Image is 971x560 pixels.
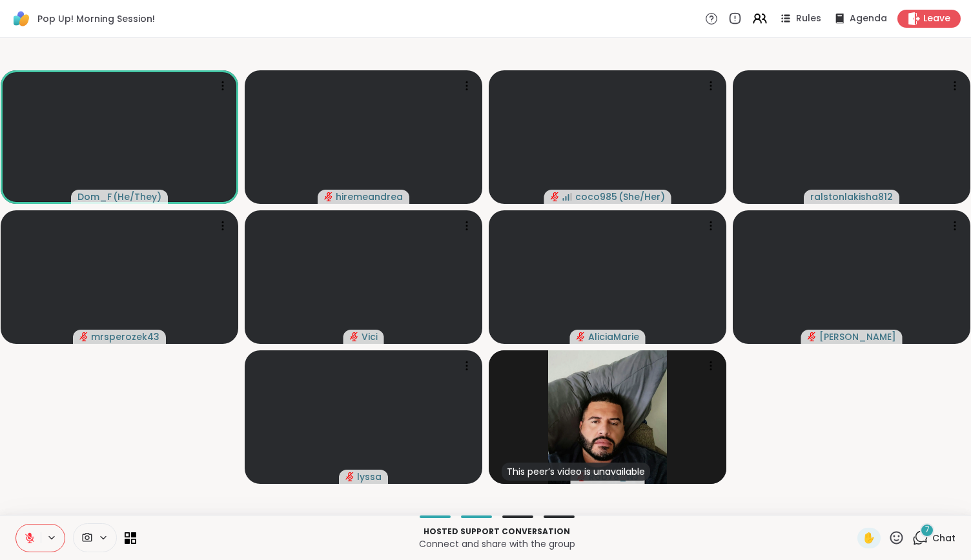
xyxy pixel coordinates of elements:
p: Hosted support conversation [144,526,850,537]
span: Vici [362,330,378,343]
p: Connect and share with the group [144,537,850,550]
span: audio-muted [577,332,586,341]
span: Pop Up! Morning Session! [37,12,155,25]
span: Dom_F [77,190,112,203]
span: Agenda [850,12,887,25]
span: audio-muted [324,192,333,201]
span: ( She/Her ) [618,190,665,203]
span: [PERSON_NAME] [819,330,896,343]
span: ralstonlakisha812 [810,190,893,203]
span: Rules [796,12,821,25]
span: audio-muted [79,332,88,341]
span: ( He/They ) [113,190,161,203]
span: audio-muted [345,472,354,481]
span: coco985 [575,190,617,203]
div: This peer’s video is unavailable [502,463,650,481]
span: mrsperozek43 [91,330,159,343]
span: 7 [925,525,930,535]
span: audio-muted [350,332,359,341]
span: ✋ [863,530,875,546]
span: Leave [923,12,950,25]
span: Chat [932,532,956,545]
span: hiremeandrea [336,190,403,203]
span: audio-muted [551,192,560,201]
img: ShareWell Logomark [10,8,32,30]
span: audio-muted [808,332,817,341]
span: AliciaMarie [588,330,639,343]
img: Rob78_NJ [548,350,667,484]
span: lyssa [357,470,382,483]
